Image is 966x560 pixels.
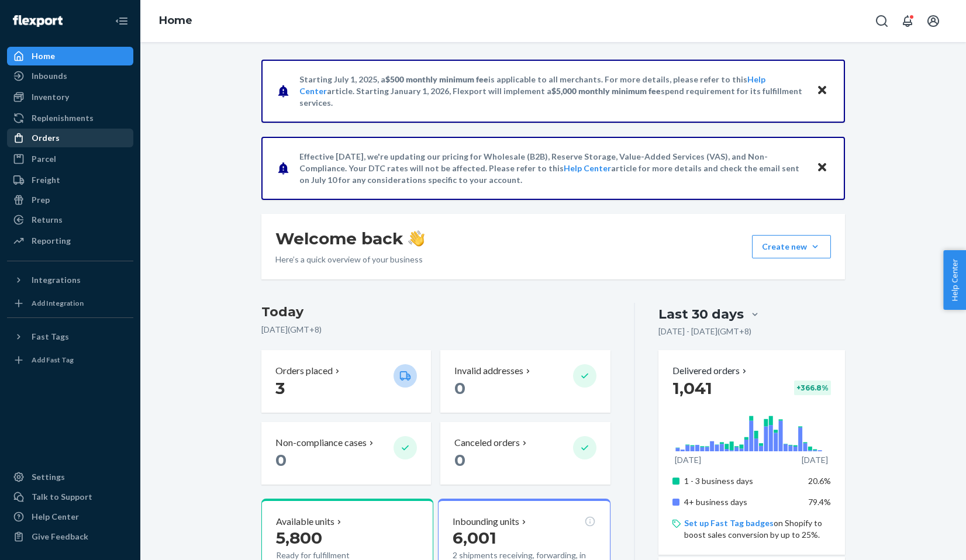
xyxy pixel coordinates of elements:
[7,527,133,546] button: Give Feedback
[261,303,610,322] h3: Today
[32,50,55,62] div: Home
[32,214,63,226] div: Returns
[7,109,133,127] a: Replenishments
[7,507,133,526] a: Help Center
[922,9,945,33] button: Open account menu
[675,454,701,466] p: [DATE]
[815,82,830,99] button: Close
[159,14,192,27] a: Home
[275,364,333,378] p: Orders placed
[275,378,285,398] span: 3
[943,250,966,310] button: Help Center
[752,235,831,258] button: Create new
[7,294,133,313] a: Add Integration
[7,150,133,168] a: Parcel
[440,350,610,413] button: Invalid addresses 0
[32,331,69,343] div: Fast Tags
[7,488,133,506] a: Talk to Support
[7,468,133,486] a: Settings
[7,351,133,369] a: Add Fast Tag
[7,129,133,147] a: Orders
[454,450,465,470] span: 0
[32,235,71,247] div: Reporting
[564,163,611,173] a: Help Center
[385,74,488,84] span: $500 monthly minimum fee
[275,228,425,249] h1: Welcome back
[658,305,744,323] div: Last 30 days
[32,132,60,144] div: Orders
[32,91,69,103] div: Inventory
[32,355,74,365] div: Add Fast Tag
[684,518,774,528] a: Set up Fast Tag badges
[551,86,661,96] span: $5,000 monthly minimum fee
[815,160,830,177] button: Close
[802,454,828,466] p: [DATE]
[299,151,805,186] p: Effective [DATE], we're updating our pricing for Wholesale (B2B), Reserve Storage, Value-Added Se...
[150,4,202,38] ol: breadcrumbs
[275,254,425,265] p: Here’s a quick overview of your business
[32,194,50,206] div: Prep
[32,274,81,286] div: Integrations
[261,324,610,336] p: [DATE] ( GMT+8 )
[32,471,65,483] div: Settings
[261,422,431,485] button: Non-compliance cases 0
[32,531,88,542] div: Give Feedback
[275,450,287,470] span: 0
[7,231,133,250] a: Reporting
[408,230,425,247] img: hand-wave emoji
[7,47,133,65] a: Home
[672,364,749,378] button: Delivered orders
[32,298,84,308] div: Add Integration
[13,15,63,27] img: Flexport logo
[276,515,334,528] p: Available units
[672,378,712,398] span: 1,041
[7,191,133,209] a: Prep
[7,210,133,229] a: Returns
[110,9,133,33] button: Close Navigation
[32,511,79,523] div: Help Center
[32,112,94,124] div: Replenishments
[684,475,799,487] p: 1 - 3 business days
[32,70,67,82] div: Inbounds
[453,528,496,548] span: 6,001
[454,364,523,378] p: Invalid addresses
[7,88,133,106] a: Inventory
[870,9,893,33] button: Open Search Box
[7,327,133,346] button: Fast Tags
[32,491,92,503] div: Talk to Support
[275,436,367,450] p: Non-compliance cases
[453,515,519,528] p: Inbounding units
[7,171,133,189] a: Freight
[440,422,610,485] button: Canceled orders 0
[7,271,133,289] button: Integrations
[454,378,465,398] span: 0
[454,436,520,450] p: Canceled orders
[32,174,60,186] div: Freight
[299,74,805,109] p: Starting July 1, 2025, a is applicable to all merchants. For more details, please refer to this a...
[261,350,431,413] button: Orders placed 3
[7,67,133,85] a: Inbounds
[658,326,751,337] p: [DATE] - [DATE] ( GMT+8 )
[808,476,831,486] span: 20.6%
[684,496,799,508] p: 4+ business days
[794,381,831,395] div: + 366.8 %
[684,517,831,541] p: on Shopify to boost sales conversion by up to 25%.
[276,528,322,548] span: 5,800
[32,153,56,165] div: Parcel
[808,497,831,507] span: 79.4%
[896,9,919,33] button: Open notifications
